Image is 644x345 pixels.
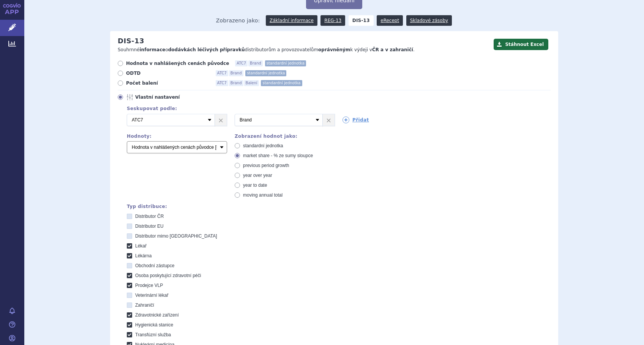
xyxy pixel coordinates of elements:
[245,70,286,76] span: standardní jednotka
[140,47,166,52] strong: informace
[229,70,243,76] span: Brand
[135,253,152,258] span: Lékárna
[135,273,201,278] span: Osoba poskytující zdravotní péči
[135,332,171,337] span: Transfúzní služba
[372,47,413,52] strong: ČR a v zahraničí
[266,15,317,26] a: Základní informace
[135,302,154,308] span: Zahraničí
[248,60,263,66] span: Brand
[135,293,168,298] span: Veterinární lékař
[243,183,267,188] span: year to date
[126,70,210,76] span: ODTD
[135,312,179,318] span: Zdravotnické zařízení
[243,153,313,158] span: market share - % ze sumy sloupce
[216,15,260,26] span: Zobrazeno jako:
[126,60,229,66] span: Hodnota v nahlášených cenách původce
[118,37,144,45] h2: DIS-13
[406,15,452,26] a: Skladové zásoby
[216,70,228,76] span: ATC7
[135,233,217,239] span: Distributor mimo [GEOGRAPHIC_DATA]
[243,192,283,198] span: moving annual total
[135,263,174,268] span: Obchodní zástupce
[119,106,551,111] div: Seskupovat podle:
[320,15,345,26] a: REG-13
[118,47,490,53] p: Souhrnné o distributorům a provozovatelům k výdeji v .
[318,47,350,52] strong: oprávněným
[244,80,259,86] span: Balení
[126,80,210,86] span: Počet balení
[215,114,227,126] a: ×
[135,283,163,288] span: Prodejce VLP
[235,134,335,139] div: Zobrazení hodnot jako:
[216,80,228,86] span: ATC7
[135,94,219,100] span: Vlastní nastavení
[377,15,403,26] a: eRecept
[168,47,245,52] strong: dodávkách léčivých přípravků
[265,60,306,66] span: standardní jednotka
[229,80,243,86] span: Brand
[127,134,227,139] div: Hodnoty:
[119,114,551,126] div: 2
[135,322,173,328] span: Hygienická stanice
[261,80,302,86] span: standardní jednotka
[243,173,272,178] span: year over year
[494,39,548,50] button: Stáhnout Excel
[323,114,335,126] a: ×
[127,204,551,209] div: Typ distribuce:
[343,117,369,123] a: Přidat
[235,60,248,66] span: ATC7
[349,15,374,26] strong: DIS-13
[243,143,283,148] span: standardní jednotka
[135,214,164,219] span: Distributor ČR
[243,163,289,168] span: previous period growth
[135,243,147,249] span: Lékař
[135,224,164,229] span: Distributor EU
